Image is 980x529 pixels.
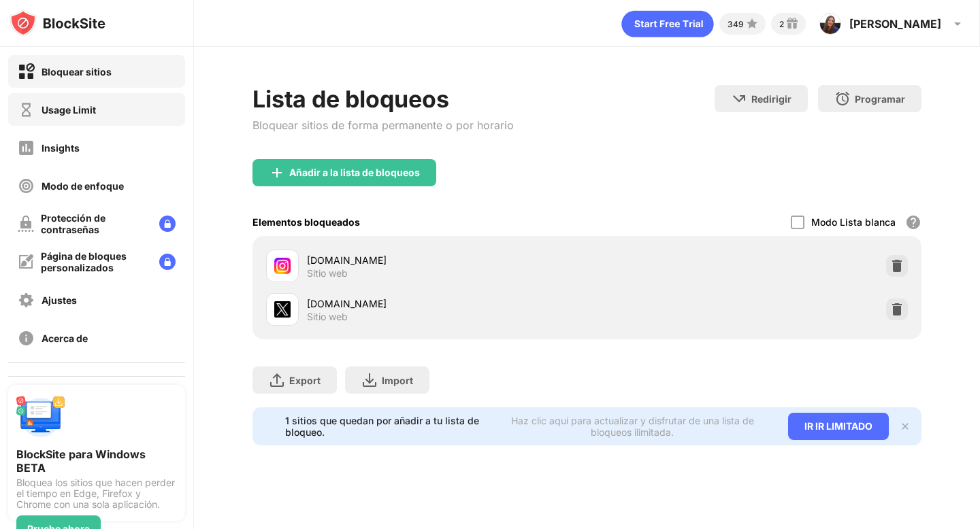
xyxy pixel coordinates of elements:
[42,294,77,306] div: Ajustes
[42,66,112,78] div: Bloquear sitios
[751,93,791,105] div: Redirigir
[42,142,80,154] div: Insights
[16,477,177,510] div: Bloquea los sitios que hacen perder el tiempo en Edge, Firefox y Chrome con una sola aplicación.
[252,118,514,132] div: Bloquear sitios de forma permanente o por horario
[289,375,321,386] div: Export
[900,421,911,432] img: x-button.svg
[855,93,905,105] div: Programar
[307,311,348,323] div: Sitio web
[18,63,35,80] img: block-on.svg
[41,250,148,273] div: Página de bloques personalizados
[274,258,291,274] img: favicons
[819,13,841,35] img: ACg8ocKttW7bn0ZwTWh0HpjnzQnRW2Y_bHWaKMNB3kcFalUwwEtLfaKaNw=s96-c
[159,216,176,232] img: lock-menu.svg
[382,375,413,386] div: Import
[18,292,35,309] img: settings-off.svg
[289,167,420,178] div: Añadir a la lista de bloqueos
[493,415,772,438] div: Haz clic aquí para actualizar y disfrutar de una lista de bloqueos ilimitada.
[41,212,148,235] div: Protección de contraseñas
[42,332,88,344] div: Acerca de
[788,413,889,440] div: IR IR LIMITADO
[18,101,35,118] img: time-usage-off.svg
[252,85,514,113] div: Lista de bloqueos
[307,267,348,279] div: Sitio web
[16,447,177,475] div: BlockSite para Windows BETA
[18,216,34,232] img: password-protection-off.svg
[42,104,96,116] div: Usage Limit
[728,19,744,29] div: 349
[784,16,800,32] img: reward-small.svg
[779,19,784,29] div: 2
[18,139,35,156] img: insights-off.svg
[159,254,176,270] img: lock-menu.svg
[307,253,587,267] div: [DOMAIN_NAME]
[621,10,714,37] div: animation
[252,216,360,228] div: Elementos bloqueados
[744,16,760,32] img: points-small.svg
[10,10,105,37] img: logo-blocksite.svg
[849,17,941,31] div: [PERSON_NAME]
[18,177,35,194] img: focus-off.svg
[811,216,896,228] div: Modo Lista blanca
[307,296,587,311] div: [DOMAIN_NAME]
[285,415,485,438] div: 1 sitios que quedan por añadir a tu lista de bloqueo.
[42,180,124,192] div: Modo de enfoque
[16,393,65,442] img: push-desktop.svg
[18,330,35,347] img: about-off.svg
[18,254,34,270] img: customize-block-page-off.svg
[274,301,291,318] img: favicons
